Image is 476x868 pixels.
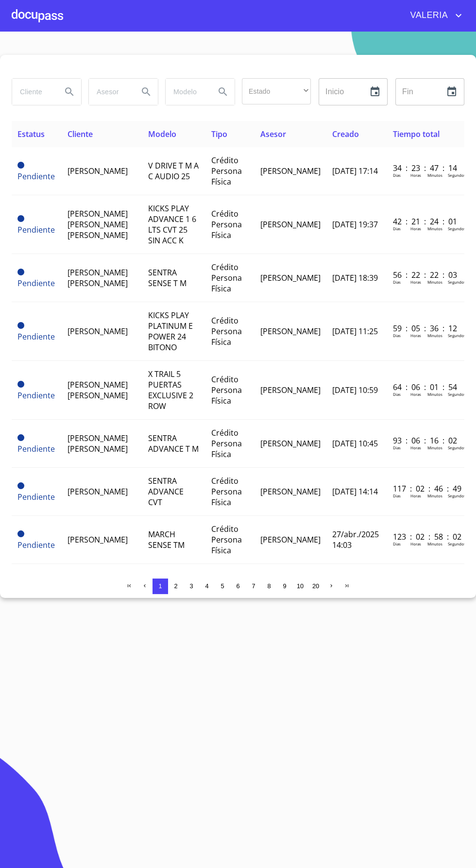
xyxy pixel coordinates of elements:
[17,171,55,182] span: Pendiente
[393,163,459,173] p: 34 : 23 : 47 : 14
[393,333,401,338] p: Dias
[448,391,466,397] p: Segundos
[393,531,459,542] p: 123 : 02 : 58 : 02
[211,476,241,508] span: Crédito Persona Física
[448,172,466,178] p: Segundos
[332,486,378,497] span: [DATE] 14:14
[17,278,55,289] span: Pendiente
[448,226,466,231] p: Segundos
[211,129,227,139] span: Tipo
[68,267,128,289] span: [PERSON_NAME] [PERSON_NAME]
[427,226,442,231] p: Minutos
[448,493,466,498] p: Segundos
[199,579,215,594] button: 4
[427,391,442,397] p: Minutos
[17,162,24,169] span: Pendiente
[410,493,421,498] p: Horas
[17,322,24,329] span: Pendiente
[211,524,241,556] span: Crédito Persona Física
[17,434,24,441] span: Pendiente
[252,582,255,590] span: 7
[17,540,55,550] span: Pendiente
[393,541,401,546] p: Dias
[332,326,378,337] span: [DATE] 11:25
[267,582,271,590] span: 8
[260,326,321,337] span: [PERSON_NAME]
[68,534,128,545] span: [PERSON_NAME]
[308,579,323,594] button: 20
[410,279,421,285] p: Horas
[312,582,319,590] span: 20
[12,79,54,105] input: search
[260,385,321,395] span: [PERSON_NAME]
[17,269,24,275] span: Pendiente
[261,579,277,594] button: 8
[393,226,401,231] p: Dias
[211,80,235,103] button: Search
[215,579,230,594] button: 5
[148,267,187,289] span: SENTRA SENSE T M
[410,172,421,178] p: Horas
[17,331,55,342] span: Pendiente
[242,78,311,104] div: ​
[427,172,442,178] p: Minutos
[68,208,128,240] span: [PERSON_NAME] [PERSON_NAME] [PERSON_NAME]
[58,80,81,103] button: Search
[17,482,24,489] span: Pendiente
[68,166,128,176] span: [PERSON_NAME]
[393,270,459,280] p: 56 : 22 : 22 : 03
[427,279,442,285] p: Minutos
[221,582,224,590] span: 5
[427,445,442,450] p: Minutos
[68,326,128,337] span: [PERSON_NAME]
[260,272,321,283] span: [PERSON_NAME]
[68,129,93,139] span: Cliente
[332,166,378,176] span: [DATE] 17:14
[393,129,440,139] span: Tiempo total
[168,579,184,594] button: 2
[17,129,45,139] span: Estatus
[393,382,459,392] p: 64 : 06 : 01 : 54
[17,381,24,388] span: Pendiente
[17,443,55,454] span: Pendiente
[410,541,421,546] p: Horas
[427,333,442,338] p: Minutos
[403,8,453,23] span: VALERIA
[211,208,241,240] span: Crédito Persona Física
[148,476,184,508] span: SENTRA ADVANCE CVT
[174,582,177,590] span: 2
[393,493,401,498] p: Dias
[448,279,466,285] p: Segundos
[148,369,193,411] span: X TRAIL 5 PUERTAS EXCLUSIVE 2 ROW
[211,155,241,187] span: Crédito Persona Física
[246,579,261,594] button: 7
[332,219,378,230] span: [DATE] 19:37
[153,579,168,594] button: 1
[68,379,128,401] span: [PERSON_NAME] [PERSON_NAME]
[448,541,466,546] p: Segundos
[297,582,304,590] span: 10
[410,226,421,231] p: Horas
[211,262,241,294] span: Crédito Persona Física
[148,433,199,454] span: SENTRA ADVANCE T M
[403,8,465,23] button: account of current user
[260,166,321,176] span: [PERSON_NAME]
[260,438,321,449] span: [PERSON_NAME]
[393,483,459,494] p: 117 : 02 : 46 : 49
[205,582,208,590] span: 4
[427,493,442,498] p: Minutos
[332,272,378,283] span: [DATE] 18:39
[393,323,459,334] p: 59 : 05 : 36 : 12
[211,427,241,460] span: Crédito Persona Física
[148,529,185,550] span: MARCH SENSE TM
[158,582,162,590] span: 1
[17,492,55,502] span: Pendiente
[410,391,421,397] p: Horas
[148,310,193,353] span: KICKS PLAY PLATINUM E POWER 24 BITONO
[17,390,55,401] span: Pendiente
[148,129,176,139] span: Modelo
[332,529,379,550] span: 27/abr./2025 14:03
[292,579,308,594] button: 10
[68,486,128,497] span: [PERSON_NAME]
[393,391,401,397] p: Dias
